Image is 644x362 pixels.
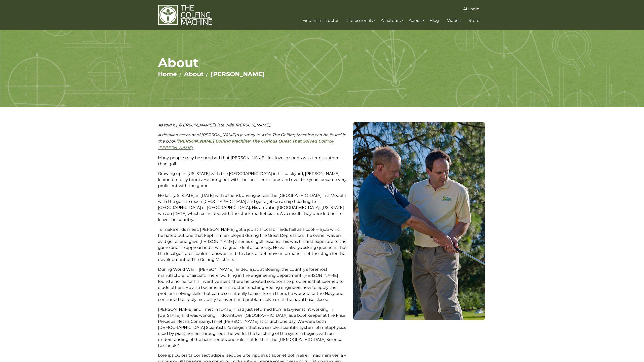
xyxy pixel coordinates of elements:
[302,18,339,23] span: Find an Instructor
[380,16,405,25] a: Amateurs
[158,227,348,263] p: To make ends meet, [PERSON_NAME] got a job at a local billiards hall as a cook – a job which he h...
[345,16,377,25] a: Professionals
[462,5,481,14] a: AI Login
[430,18,439,23] span: Blog
[428,16,440,25] a: Blog
[446,16,462,25] a: Videos
[184,70,204,78] a: About
[158,306,348,349] p: [PERSON_NAME] and I met in [DATE]. I had just returned from a 12-year stint working in [US_STATE]...
[158,132,346,150] em: A detailed account of [PERSON_NAME]’s journey to write The Golfing Machine can be found in the book
[158,193,348,223] p: He left [US_STATE] in [DATE] with a friend, driving across the [GEOGRAPHIC_DATA] in a Model T wit...
[158,155,348,167] p: Many people may be surprised that [PERSON_NAME] first love in sports was tennis, rather than golf.
[158,266,348,303] p: During World War II [PERSON_NAME] landed a job at Boeing, the country’s foremost manufacturer of ...
[158,139,334,150] a: “[PERSON_NAME] Golfing Machine: The Curious Quest That Solved Golf”by [PERSON_NAME].
[158,171,348,189] p: Growing up in [US_STATE] with the [GEOGRAPHIC_DATA] in his backyard, [PERSON_NAME] learned to pla...
[176,139,329,144] strong: “[PERSON_NAME] Golfing Machine: The Curious Quest That Solved Golf”
[158,55,486,70] h1: About
[408,16,426,25] a: About
[447,18,461,23] span: Videos
[158,5,212,25] img: The Golfing Machine
[469,18,479,23] span: Store
[463,7,479,11] span: AI Login
[211,70,264,78] a: [PERSON_NAME]
[158,70,177,78] a: Home
[467,16,481,25] a: Store
[158,123,271,127] em: As told by [PERSON_NAME]’s late wife, [PERSON_NAME].
[301,16,340,25] a: Find an Instructor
